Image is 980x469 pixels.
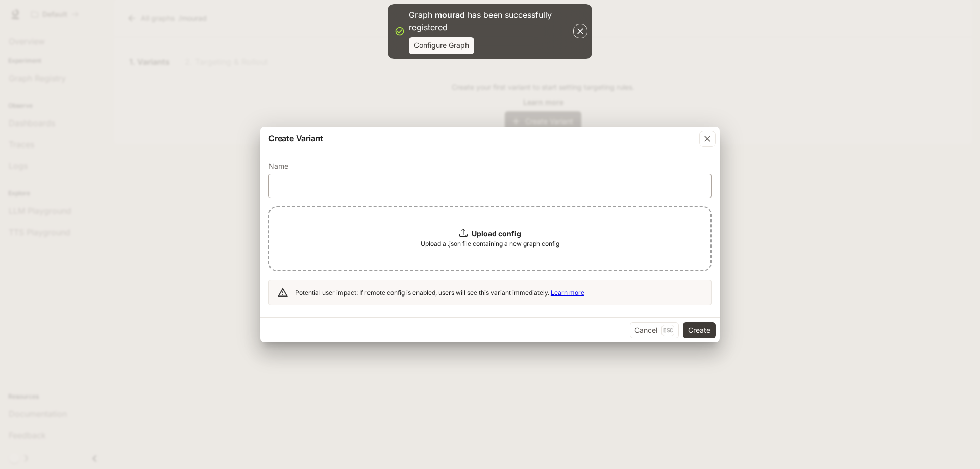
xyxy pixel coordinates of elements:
span: Potential user impact: If remote config is enabled, users will see this variant immediately. [295,289,584,297]
p: Create Variant [268,132,323,144]
button: CancelEsc [630,322,679,338]
b: Upload config [472,229,521,238]
button: Create [683,322,716,338]
a: Learn more [551,289,584,297]
span: Upload a .json file containing a new graph config [421,239,559,249]
p: Name [268,163,288,170]
p: mourad [435,10,465,20]
button: Configure Graph [409,37,474,54]
p: Esc [661,325,674,336]
p: Graph has been successfully registered [409,9,571,33]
